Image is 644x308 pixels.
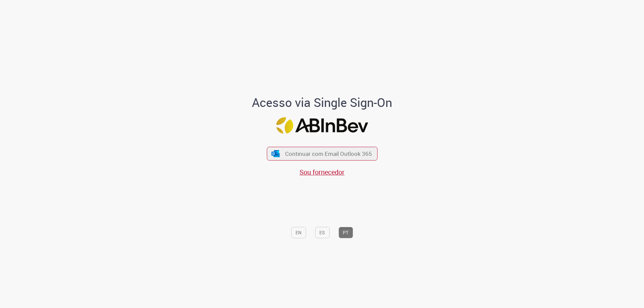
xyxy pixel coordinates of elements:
button: PT [338,227,353,238]
button: EN [291,227,306,238]
h1: Acesso via Single Sign-On [229,96,415,109]
a: Sou fornecedor [300,168,344,177]
img: ícone Azure/Microsoft 360 [271,150,280,157]
img: Logo ABInBev [276,117,368,134]
button: ícone Azure/Microsoft 360 Continuar com Email Outlook 365 [267,147,377,161]
span: Continuar com Email Outlook 365 [285,150,372,158]
button: ES [315,227,329,238]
